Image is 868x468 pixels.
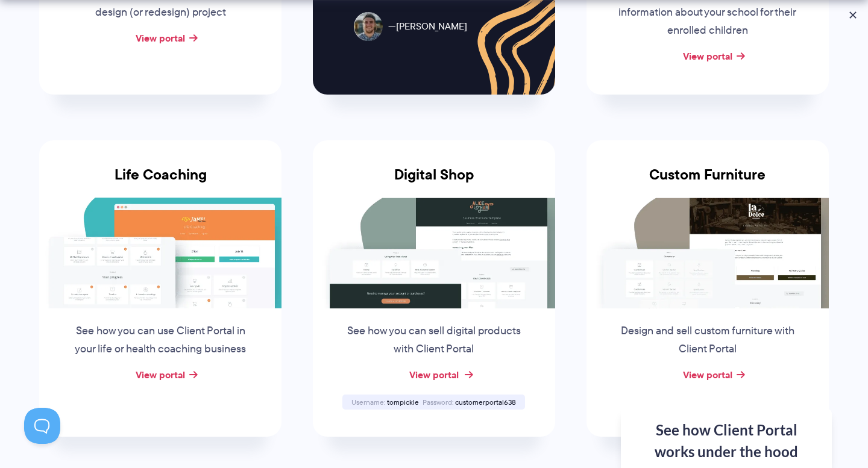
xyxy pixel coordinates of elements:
span: Username [351,397,385,407]
span: tompickle [387,397,419,407]
span: [PERSON_NAME] [388,18,467,36]
a: View portal [409,367,459,382]
span: customerportal638 [455,397,516,407]
h3: Life Coaching [39,166,281,198]
h3: Custom Furniture [587,166,829,198]
h3: Digital Shop [313,166,555,198]
p: Design and sell custom furniture with Client Portal [616,322,799,358]
iframe: Toggle Customer Support [24,408,60,444]
p: See how you can use Client Portal in your life or health coaching business [69,322,252,358]
a: View portal [683,367,732,382]
p: See how you can sell digital products with Client Portal [342,322,526,358]
span: Password [423,397,453,407]
a: View portal [683,49,732,63]
a: View portal [136,367,185,382]
a: View portal [136,31,185,45]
